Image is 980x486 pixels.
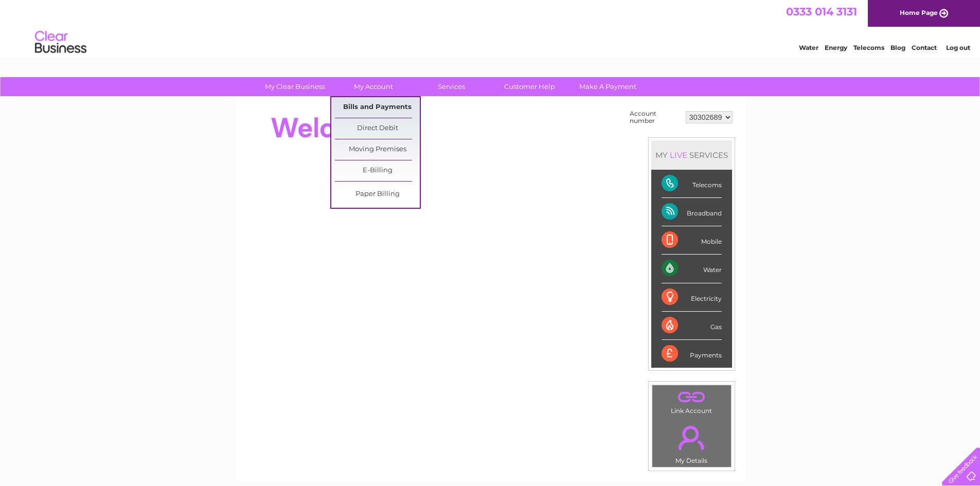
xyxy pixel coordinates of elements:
[335,118,420,139] a: Direct Debit
[335,160,420,181] a: E-Billing
[335,139,420,160] a: Moving Premises
[565,77,650,96] a: Make A Payment
[668,150,689,160] div: LIVE
[652,385,732,417] td: Link Account
[799,44,818,51] a: Water
[662,255,722,283] div: Water
[487,77,572,96] a: Customer Help
[651,140,732,170] div: MY SERVICES
[247,6,734,50] div: Clear Business is a trading name of Verastar Limited (registered in [GEOGRAPHIC_DATA] No. 3667643...
[335,184,420,205] a: Paper Billing
[662,312,722,340] div: Gas
[409,77,494,96] a: Services
[662,170,722,198] div: Telecoms
[786,5,857,18] a: 0333 014 3131
[335,97,420,118] a: Bills and Payments
[34,27,87,58] img: logo.png
[655,420,728,456] a: .
[662,198,722,226] div: Broadband
[890,44,905,51] a: Blog
[253,77,337,96] a: My Clear Business
[662,283,722,312] div: Electricity
[853,44,884,51] a: Telecoms
[627,107,683,127] td: Account number
[331,77,416,96] a: My Account
[655,388,728,406] a: .
[662,226,722,255] div: Mobile
[662,340,722,368] div: Payments
[825,44,847,51] a: Energy
[912,44,937,51] a: Contact
[946,44,970,51] a: Log out
[652,417,732,467] td: My Details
